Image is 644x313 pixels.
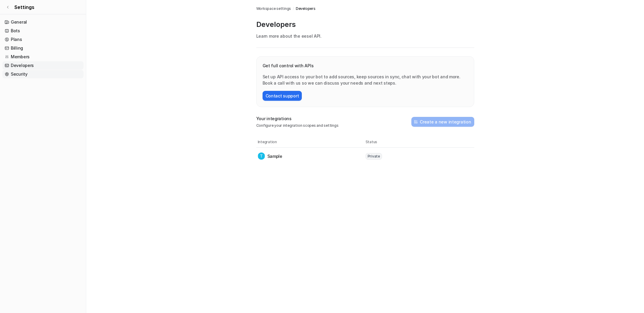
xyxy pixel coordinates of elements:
span: / [293,6,294,11]
button: Upload attachment [28,196,33,201]
a: Workspace settings [256,6,291,11]
h2: Create a new integration [420,119,471,125]
button: Contact support [263,91,302,101]
div: Close [105,2,116,13]
button: Send a message… [103,193,112,203]
a: Security [2,70,84,78]
span: Private [366,153,382,160]
img: Profile image for eesel [17,3,27,13]
a: Developers [296,6,316,11]
h1: eesel [46,6,58,10]
p: Your integrations [256,115,339,122]
a: Developers [2,61,84,70]
textarea: Message… [5,183,115,193]
button: Gif picker [19,196,24,201]
button: go back [4,2,15,14]
th: Status [365,139,473,145]
a: Billing [2,44,84,52]
p: Sample [267,153,282,159]
span: Learn more about the . [256,33,322,39]
a: eesel API [301,33,320,39]
button: Home [94,2,105,14]
p: Developers [256,20,474,29]
p: Configure your integration scopes and settings [256,123,339,128]
button: Start recording [38,196,43,201]
th: Integration [257,139,365,145]
img: Profile image for Amogh [34,3,43,13]
a: Members [2,53,84,61]
button: Create a new integration [411,117,474,127]
a: Plans [2,35,84,44]
a: General [2,18,84,26]
p: Set up API access to your bot to add sources, keep sources in sync, chat with your bot and more. ... [263,74,468,86]
span: Settings [14,4,34,11]
button: Emoji picker [9,196,14,201]
a: Bots [2,27,84,35]
p: Get full control with APIs [263,62,468,69]
img: Profile image for Patrick [25,3,35,13]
